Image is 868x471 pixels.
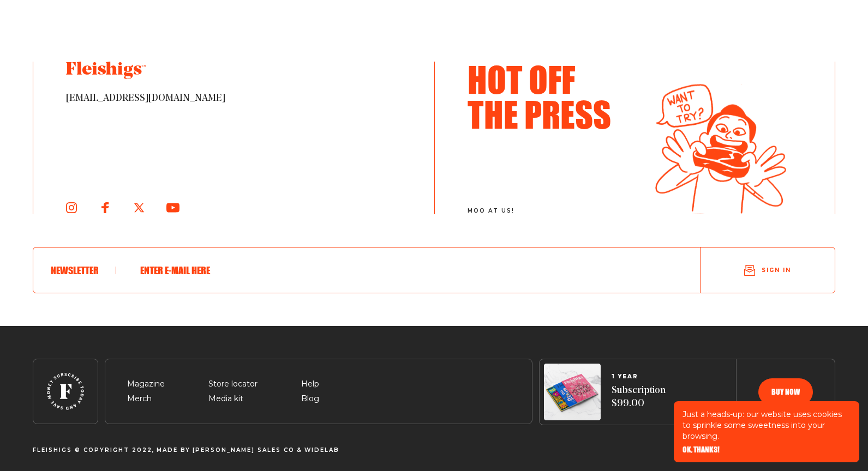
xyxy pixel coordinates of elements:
[208,378,258,391] span: Store locator
[301,378,319,391] span: Help
[66,92,402,105] span: [EMAIL_ADDRESS][DOMAIN_NAME]
[127,379,165,389] a: Magazine
[304,446,339,454] a: Widelab
[544,364,601,420] img: Magazines image
[208,394,243,403] a: Media kit
[157,447,190,454] span: Made By
[612,384,666,411] span: Subscription $99.00
[152,447,154,454] span: ,
[771,388,800,396] span: Buy now
[304,447,339,454] span: Widelab
[701,252,835,289] button: Sign in
[301,394,319,403] a: Blog
[468,208,631,214] span: moo at us!
[758,378,813,406] button: Buy now
[193,447,295,454] span: [PERSON_NAME] Sales CO
[33,447,152,454] span: Fleishigs © Copyright 2022
[301,392,319,406] span: Blog
[134,256,665,285] input: Enter e-mail here
[683,409,851,442] p: Just a heads-up: our website uses cookies to sprinkle some sweetness into your browsing.
[127,394,152,403] a: Merch
[762,266,791,274] span: Sign in
[208,379,258,389] a: Store locator
[193,446,295,454] a: [PERSON_NAME] Sales CO
[301,379,319,389] a: Help
[297,447,302,454] span: &
[51,264,116,276] h6: Newsletter
[127,378,165,391] span: Magazine
[208,392,243,406] span: Media kit
[127,392,152,406] span: Merch
[683,446,720,454] button: OK, THANKS!
[612,373,666,380] span: 1 YEAR
[468,62,626,131] h3: Hot Off The Press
